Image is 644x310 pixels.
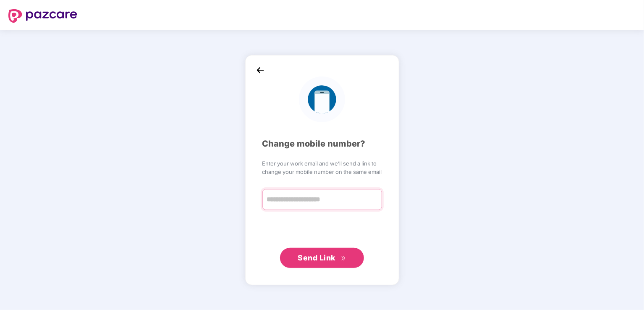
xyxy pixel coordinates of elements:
span: change your mobile number on the same email [262,168,382,176]
button: Send Linkdouble-right [280,248,364,268]
div: Change mobile number? [262,137,382,150]
img: back_icon [254,64,267,76]
span: double-right [341,256,346,261]
span: Send Link [298,253,335,262]
img: logo [299,76,345,122]
span: Enter your work email and we’ll send a link to [262,159,382,168]
img: logo [8,9,77,23]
